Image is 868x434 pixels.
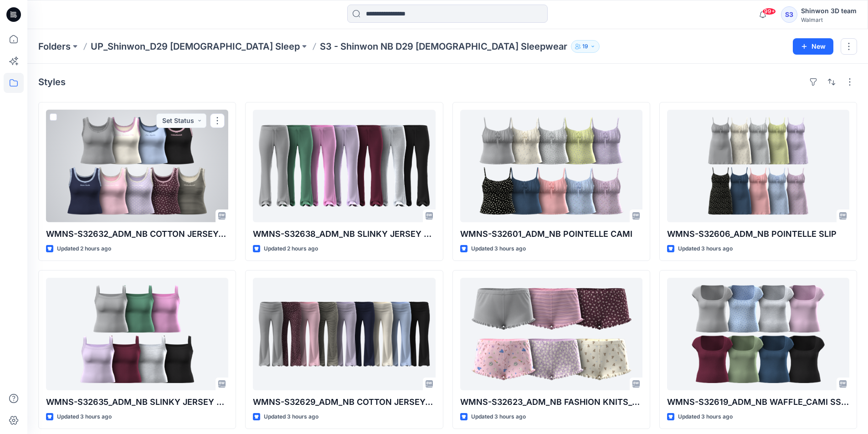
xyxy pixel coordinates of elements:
[582,41,588,51] p: 19
[667,110,849,222] a: WMNS-S32606_ADM_NB POINTELLE SLIP
[253,110,435,222] a: WMNS-S32638_ADM_NB SLINKY JERSEY FLARE PANT
[460,228,642,240] p: WMNS-S32601_ADM_NB POINTELLE CAMI
[801,5,857,16] div: Shinwon 3D team
[46,396,228,408] p: WMNS-S32635_ADM_NB SLINKY JERSEY TANK
[91,40,300,53] a: UP_Shinwon_D29 [DEMOGRAPHIC_DATA] Sleep
[46,110,228,222] a: WMNS-S32632_ADM_NB COTTON JERSEY&LACE_TANK
[678,412,733,422] p: Updated 3 hours ago
[57,244,111,254] p: Updated 2 hours ago
[57,412,112,422] p: Updated 3 hours ago
[762,8,776,15] span: 99+
[264,412,318,422] p: Updated 3 hours ago
[46,278,228,390] a: WMNS-S32635_ADM_NB SLINKY JERSEY TANK
[38,77,66,87] h4: Styles
[460,110,642,222] a: WMNS-S32601_ADM_NB POINTELLE CAMI
[320,40,567,53] p: S3 - Shinwon NB D29 [DEMOGRAPHIC_DATA] Sleepwear
[781,6,797,23] div: S3
[667,396,849,408] p: WMNS-S32619_ADM_NB WAFFLE_CAMI SS TEE
[571,40,600,53] button: 19
[460,278,642,390] a: WMNS-S32623_ADM_NB FASHION KNITS_SHORTS
[667,228,849,240] p: WMNS-S32606_ADM_NB POINTELLE SLIP
[801,16,857,23] div: Walmart
[471,412,526,422] p: Updated 3 hours ago
[46,228,228,240] p: WMNS-S32632_ADM_NB COTTON JERSEY&LACE_TANK
[253,278,435,390] a: WMNS-S32629_ADM_NB COTTON JERSEY&LACE_FOLDOVER PANT
[253,396,435,408] p: WMNS-S32629_ADM_NB COTTON JERSEY&LACE_FOLDOVER PANT
[793,38,833,55] button: New
[264,244,318,254] p: Updated 2 hours ago
[460,396,642,408] p: WMNS-S32623_ADM_NB FASHION KNITS_SHORTS
[471,244,526,254] p: Updated 3 hours ago
[678,244,733,254] p: Updated 3 hours ago
[38,40,71,53] a: Folders
[253,228,435,240] p: WMNS-S32638_ADM_NB SLINKY JERSEY FLARE PANT
[667,278,849,390] a: WMNS-S32619_ADM_NB WAFFLE_CAMI SS TEE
